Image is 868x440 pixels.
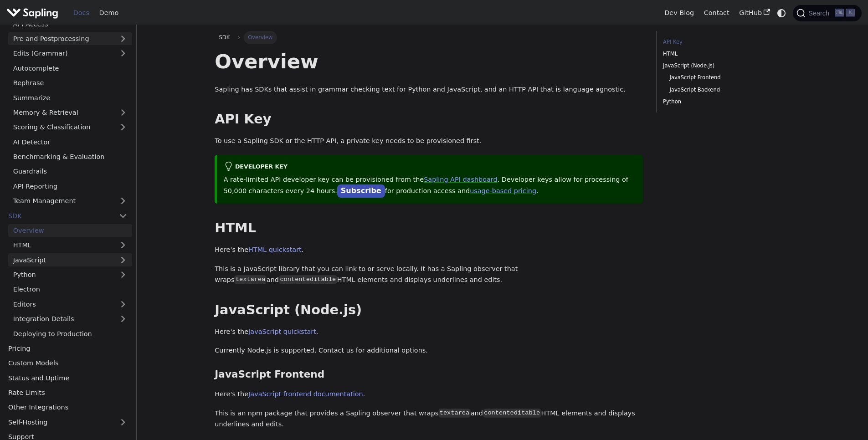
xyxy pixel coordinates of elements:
[215,264,643,286] p: This is a JavaScript library that you can link to or serve locally. It has a Sapling observer tha...
[215,136,643,147] p: To use a Sapling SDK or the HTTP API, a private key needs to be provisioned first.
[663,50,786,58] a: HTML
[3,386,132,399] a: Rate Limits
[438,409,470,418] code: textarea
[793,5,861,21] button: Search (Ctrl+K)
[215,327,643,338] p: Here's the .
[663,61,786,70] a: JavaScript (Node.js)
[3,415,132,429] a: Self-Hosting
[8,150,132,164] a: Benchmarking & Evaluation
[663,97,786,106] a: Python
[8,121,132,134] a: Scoring & Classification
[669,86,783,94] a: JavaScript Backend
[470,187,536,194] a: usage-based pricing
[3,371,132,384] a: Status and Uptime
[224,162,637,173] div: Developer Key
[215,245,643,256] p: Here's the .
[8,47,132,60] a: Edits (Grammar)
[224,174,637,197] p: A rate-limited API developer key can be provisioned from the . Developer keys allow for processin...
[114,209,132,222] button: Collapse sidebar category 'SDK'
[8,297,114,311] a: Editors
[699,6,734,20] a: Contact
[248,390,363,398] a: JavaScript frontend documentation
[215,302,643,318] h2: JavaScript (Node.js)
[3,357,132,370] a: Custom Models
[8,283,132,296] a: Electron
[68,6,94,20] a: Docs
[279,275,337,284] code: contenteditable
[8,239,132,252] a: HTML
[215,49,643,74] h1: Overview
[424,176,497,183] a: Sapling API dashboard
[734,6,775,20] a: GitHub
[659,6,699,20] a: Dev Blog
[215,408,643,430] p: This is an npm package that provides a Sapling observer that wraps and HTML elements and displays...
[215,31,234,44] a: SDK
[8,135,132,148] a: AI Detector
[8,61,132,75] a: Autocomplete
[8,179,132,193] a: API Reporting
[6,6,58,20] img: Sapling.ai
[215,220,643,236] h2: HTML
[8,106,132,119] a: Memory & Retrieval
[6,6,62,20] a: Sapling.ai
[8,312,132,326] a: Integration Details
[215,111,643,128] h2: API Key
[846,9,855,17] kbd: K
[8,194,132,208] a: Team Management
[3,401,132,414] a: Other Integrations
[806,10,835,17] span: Search
[215,389,643,400] p: Here's the .
[114,297,132,311] button: Expand sidebar category 'Editors'
[8,165,132,178] a: Guardrails
[248,328,316,335] a: JavaScript quickstart
[3,209,114,222] a: SDK
[8,91,132,104] a: Summarize
[337,184,385,198] a: Subscribe
[3,342,132,355] a: Pricing
[483,409,541,418] code: contenteditable
[215,345,643,356] p: Currently Node.js is supported. Contact us for additional options.
[234,275,266,284] code: textarea
[669,73,783,82] a: JavaScript Frontend
[94,6,123,20] a: Demo
[8,32,132,46] a: Pre and Postprocessing
[215,84,643,95] p: Sapling has SDKs that assist in grammar checking text for Python and JavaScript, and an HTTP API ...
[8,224,132,237] a: Overview
[8,77,132,90] a: Rephrase
[215,31,643,44] nav: Breadcrumbs
[775,6,788,20] button: Switch between dark and light mode (currently system mode)
[219,34,230,41] span: SDK
[244,31,277,44] span: Overview
[663,38,786,46] a: API Key
[8,268,132,281] a: Python
[215,368,643,381] h3: JavaScript Frontend
[8,327,132,340] a: Deploying to Production
[8,253,132,266] a: JavaScript
[248,246,302,253] a: HTML quickstart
